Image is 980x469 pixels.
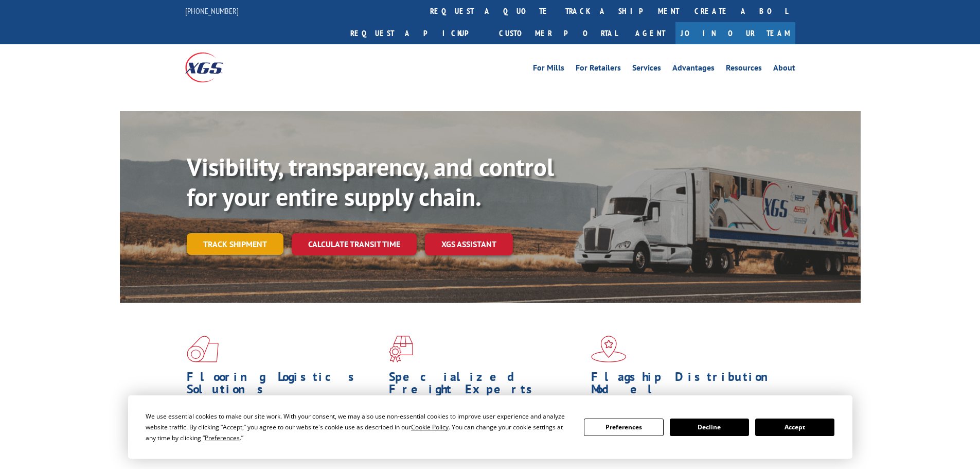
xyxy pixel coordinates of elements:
[632,64,661,75] a: Services
[128,395,852,459] div: Cookie Consent Prompt
[187,233,283,255] a: Track shipment
[672,64,715,75] a: Advantages
[591,336,627,362] img: xgs-icon-flagship-distribution-model-red
[187,336,219,362] img: xgs-icon-total-supply-chain-intelligence-red
[205,433,240,442] span: Preferences
[773,64,795,75] a: About
[670,419,749,436] button: Decline
[187,151,554,213] b: Visibility, transparency, and control for your entire supply chain.
[292,233,417,255] a: Calculate transit time
[185,6,239,16] a: [PHONE_NUMBER]
[675,22,795,44] a: Join Our Team
[625,22,675,44] a: Agent
[726,64,762,75] a: Resources
[425,233,513,255] a: XGS ASSISTANT
[343,22,491,44] a: Request a pickup
[146,411,572,443] div: We use essential cookies to make our site work. With your consent, we may also use non-essential ...
[411,423,449,431] span: Cookie Policy
[591,371,786,401] h1: Flagship Distribution Model
[187,371,381,401] h1: Flooring Logistics Solutions
[389,336,413,362] img: xgs-icon-focused-on-flooring-red
[584,419,663,436] button: Preferences
[389,371,583,401] h1: Specialized Freight Experts
[491,22,625,44] a: Customer Portal
[576,64,621,75] a: For Retailers
[755,419,834,436] button: Accept
[533,64,564,75] a: For Mills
